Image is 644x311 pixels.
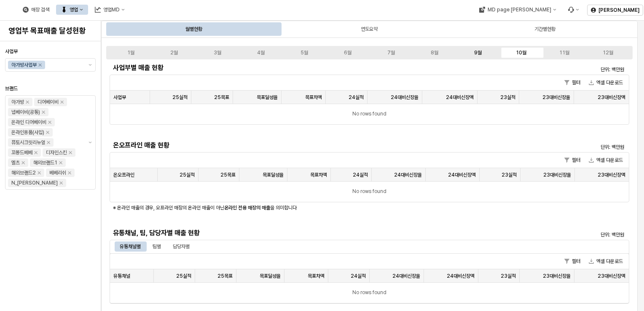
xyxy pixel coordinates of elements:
button: 영업MD [90,5,130,15]
span: 25목표 [220,172,236,178]
div: N_[PERSON_NAME] [11,179,58,187]
button: 엑셀 다운로드 [585,155,626,165]
main: App Frame [101,21,644,311]
div: 9월 [474,50,482,56]
span: 23대비신장율 [542,94,570,101]
div: 12월 [603,50,613,56]
button: MD page [PERSON_NAME] [474,5,561,15]
span: 유통채널 [113,273,130,279]
div: No rows found [110,182,629,202]
span: 23대비신장액 [598,273,625,279]
span: 목표차액 [308,273,325,279]
label: 3월 [196,49,239,56]
div: Remove 온라인용품(사입) [46,131,49,134]
span: 24대비신장액 [448,172,476,178]
span: 24대비신장율 [391,94,419,101]
div: 11월 [559,50,569,56]
button: [PERSON_NAME] [587,5,643,16]
h4: 영업부 목표매출 달성현황 [8,27,92,35]
div: 영업MD [103,7,120,13]
div: Remove N_이야이야오 [59,181,63,185]
button: 필터 [561,155,584,165]
div: 월별현황 [185,24,202,34]
div: 1월 [127,50,134,56]
label: 11월 [543,49,586,56]
p: 단위: 백만원 [504,66,624,73]
div: 디자인스킨 [46,148,67,157]
p: [PERSON_NAME] [598,7,639,13]
div: 냅베이비(공통) [11,108,40,116]
div: 10월 [516,50,526,56]
label: 6월 [326,49,369,56]
div: Remove 꼬똥드베베 [34,151,38,154]
div: 담당자별 [168,241,195,252]
span: 25실적 [180,172,195,178]
div: 매장 검색 [18,5,54,15]
label: 5월 [283,49,326,56]
div: 연도요약 [361,24,378,34]
div: 월별현황 [107,22,281,36]
div: 팀별 [148,241,166,252]
span: 23대비신장율 [543,172,571,178]
span: 브랜드 [5,86,18,91]
span: 온오프라인 [113,172,134,178]
span: 25목표 [217,273,233,279]
span: 23대비신장율 [543,273,571,279]
label: 1월 [109,49,153,56]
span: 24실적 [349,94,364,101]
div: 기간별현황 [458,22,632,36]
button: 필터 [561,256,584,266]
div: 유통채널별 [120,241,141,252]
span: 23실적 [502,172,517,178]
div: Remove 아가방 [26,100,29,104]
div: 아가방 [11,98,24,106]
div: 기간별현황 [534,24,555,34]
span: 25실적 [172,94,188,101]
div: 2월 [170,50,178,56]
div: 디어베이비 [38,98,59,106]
div: 4월 [257,50,265,56]
span: 사업부 [5,48,18,54]
div: 해외브랜드1 [33,158,57,167]
h5: 온오프라인 매출 현황 [113,141,496,150]
div: Remove 아가방사업부 [38,63,42,67]
div: No rows found [110,104,629,124]
label: 2월 [153,49,196,56]
div: Remove 엘츠 [21,161,25,164]
span: 23대비신장액 [598,94,625,101]
button: 제안 사항 표시 [85,96,95,189]
div: 퓨토시크릿리뉴얼 [11,138,45,147]
div: Menu item 6 [563,5,584,15]
span: 사업부 [113,94,126,101]
div: 5월 [301,50,308,56]
div: 해외브랜드2 [11,169,36,177]
button: 영업 [56,5,88,15]
span: 25실적 [176,273,191,279]
p: 단위: 백만원 [504,143,624,151]
span: 24실적 [353,172,368,178]
button: 엑셀 다운로드 [585,256,626,266]
button: 엑셀 다운로드 [585,78,626,88]
div: Remove 디어베이비 [60,100,64,104]
p: ※ 온라인 매출의 경우, 오프라인 매장의 온라인 매출이 아닌 을 의미합니다 [113,204,539,212]
div: 영업 [70,7,78,13]
span: 25목표 [214,94,229,101]
span: 23실적 [500,94,515,101]
label: 10월 [499,49,543,56]
div: 엘츠 [11,158,20,167]
label: 12월 [586,49,630,56]
div: Remove 해외브랜드1 [59,161,62,164]
h5: 사업부별 매출 현황 [113,64,496,72]
div: MD page [PERSON_NAME] [487,7,551,13]
div: 3월 [214,50,221,56]
span: 목표달성율 [260,273,281,279]
span: 24대비신장율 [392,273,420,279]
div: MD page 이동 [474,5,561,15]
div: Remove 베베리쉬 [68,171,71,174]
h5: 유통채널, 팀, 담당자별 매출 현황 [113,229,496,237]
div: Remove 해외브랜드2 [38,171,41,174]
span: 목표차액 [310,172,327,178]
div: Remove 냅베이비(공통) [42,110,45,114]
